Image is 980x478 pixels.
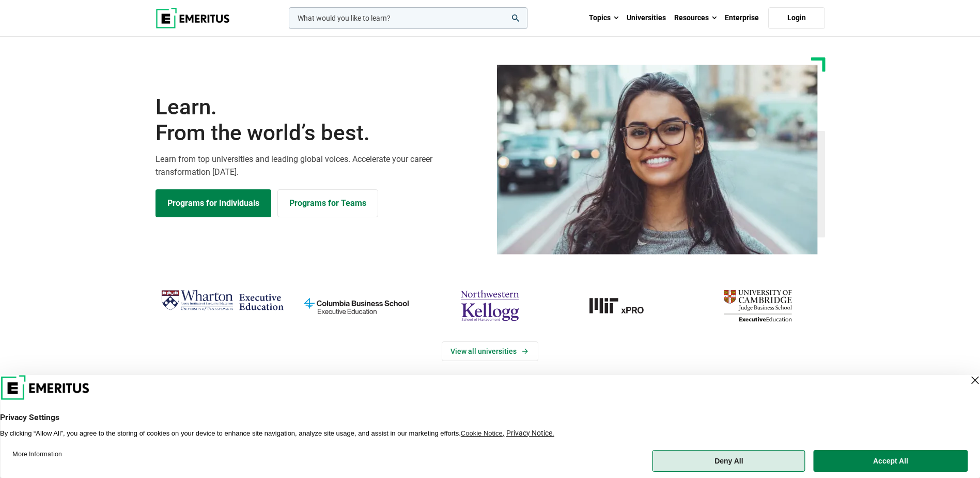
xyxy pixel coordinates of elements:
img: Learn from the world's best [497,65,818,255]
a: Login [768,7,825,29]
img: Wharton Executive Education [161,286,284,316]
a: View Universities [442,341,538,361]
h1: Learn. [155,94,484,146]
img: columbia-business-school [294,286,418,326]
a: Explore Programs [155,189,271,217]
img: cambridge-judge-business-school [696,286,819,326]
a: MIT-xPRO [562,286,686,326]
input: woocommerce-product-search-field-0 [289,7,527,29]
p: Learn from top universities and leading global voices. Accelerate your career transformation [DATE]. [155,153,484,179]
a: Explore for Business [277,189,378,217]
img: MIT xPRO [562,286,686,326]
span: From the world’s best. [155,120,484,146]
img: northwestern-kellogg [428,286,552,326]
